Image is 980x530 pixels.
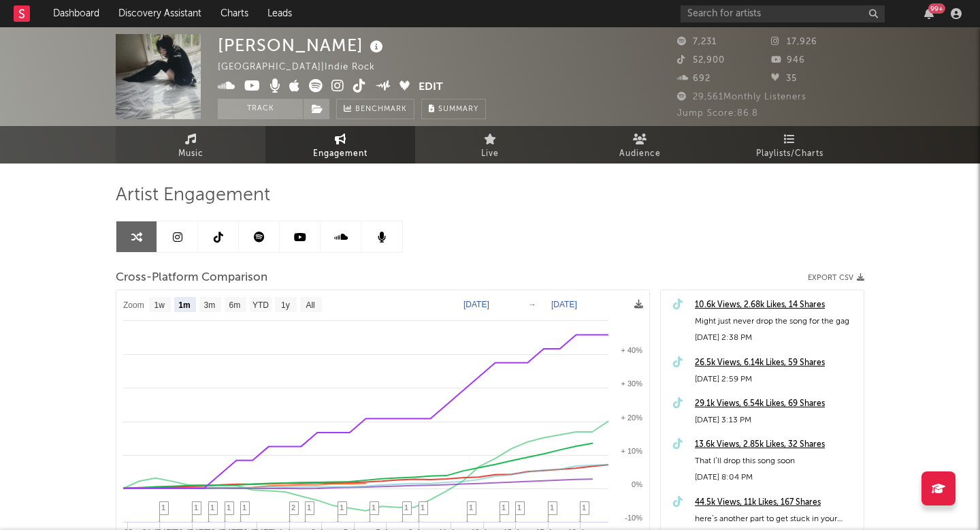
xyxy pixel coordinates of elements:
span: 1 [550,503,554,512]
div: That I’ll drop this song soon [695,453,857,469]
span: 17,926 [771,37,817,46]
div: [DATE] 8:04 PM [695,469,857,486]
span: Summary [438,106,478,113]
text: 1y [281,300,290,310]
span: 1 [194,503,198,512]
a: 26.5k Views, 6.14k Likes, 59 Shares [695,355,857,371]
input: Search for artists [681,5,885,22]
span: 1 [421,503,425,512]
span: 692 [677,74,710,83]
a: 13.6k Views, 2.85k Likes, 32 Shares [695,437,857,453]
text: -10% [625,514,642,522]
div: [DATE] 2:59 PM [695,371,857,388]
span: 1 [242,503,246,512]
div: [PERSON_NAME] [218,34,387,57]
a: Engagement [265,126,415,163]
text: 3m [204,300,216,310]
text: → [528,300,536,309]
a: 29.1k Views, 6.54k Likes, 69 Shares [695,396,857,412]
text: 1w [154,300,165,310]
span: Music [178,146,203,162]
span: 2 [291,503,295,512]
button: 99+ [924,8,934,19]
span: Playlists/Charts [756,146,823,162]
span: 1 [469,503,473,512]
span: 1 [582,503,586,512]
span: 1 [404,503,408,512]
a: Audience [565,126,715,163]
span: Audience [619,146,661,162]
span: Live [481,146,499,162]
div: 99 + [928,3,945,14]
span: 35 [771,74,797,83]
span: 1 [161,503,165,512]
text: Zoom [123,300,144,310]
text: 1m [178,300,190,310]
span: 1 [340,503,344,512]
a: Music [116,126,265,163]
span: Cross-Platform Comparison [116,270,267,286]
text: YTD [252,300,269,310]
text: [DATE] [463,300,489,309]
span: 1 [210,503,214,512]
span: 29,561 Monthly Listeners [677,93,806,102]
span: 52,900 [677,56,725,65]
a: Live [415,126,565,163]
button: Edit [419,79,443,96]
span: 946 [771,56,805,65]
text: + 10% [621,447,643,455]
div: [GEOGRAPHIC_DATA] | Indie Rock [218,59,391,76]
text: 0% [632,480,642,488]
button: Summary [421,99,486,119]
button: Export CSV [808,274,864,282]
a: 10.6k Views, 2.68k Likes, 14 Shares [695,297,857,313]
div: here’s another part to get stuck in your head [695,511,857,527]
span: 1 [517,503,521,512]
div: Might just never drop the song for the gag [695,313,857,330]
span: 1 [307,503,311,512]
span: Artist Engagement [116,187,270,204]
span: Engagement [313,146,367,162]
text: 6m [229,300,241,310]
text: + 40% [621,346,643,354]
text: + 30% [621,379,643,388]
div: [DATE] 3:13 PM [695,412,857,428]
a: Playlists/Charts [715,126,864,163]
span: Jump Score: 86.8 [677,109,758,118]
span: 7,231 [677,37,717,46]
span: Benchmark [355,102,407,118]
text: All [306,300,314,310]
a: Benchmark [336,99,414,119]
span: 1 [372,503,376,512]
button: Track [218,99,303,119]
div: [DATE] 2:38 PM [695,330,857,346]
text: [DATE] [551,300,577,309]
a: 44.5k Views, 11k Likes, 167 Shares [695,495,857,511]
span: 1 [227,503,231,512]
span: 1 [502,503,506,512]
text: + 20% [621,414,643,422]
